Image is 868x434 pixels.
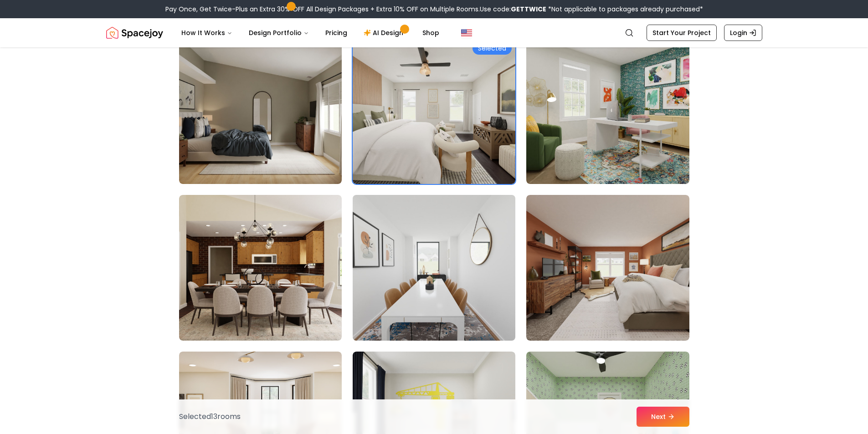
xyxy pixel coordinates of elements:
[356,24,413,42] a: AI Design
[415,24,447,42] a: Shop
[480,5,546,14] span: Use code:
[106,18,762,47] nav: Global
[511,5,546,14] b: GETTWICE
[353,38,515,184] img: Room room-71
[546,5,703,14] span: *Not applicable to packages already purchased*
[179,195,342,341] img: Room room-73
[179,411,241,422] p: Selected 13 room s
[174,24,240,42] button: How It Works
[106,24,163,42] a: Spacejoy
[473,42,512,55] div: Selected
[526,195,689,341] img: Room room-75
[106,24,163,42] img: Spacejoy Logo
[461,27,472,38] img: United States
[526,38,689,184] img: Room room-72
[179,38,342,184] img: Room room-70
[241,24,316,42] button: Design Portfolio
[637,407,689,427] button: Next
[318,24,354,42] a: Pricing
[174,24,447,42] nav: Main
[647,25,717,41] a: Start Your Project
[349,191,519,344] img: Room room-74
[724,25,762,41] a: Login
[165,5,703,14] div: Pay Once, Get Twice-Plus an Extra 30% OFF All Design Packages + Extra 10% OFF on Multiple Rooms.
